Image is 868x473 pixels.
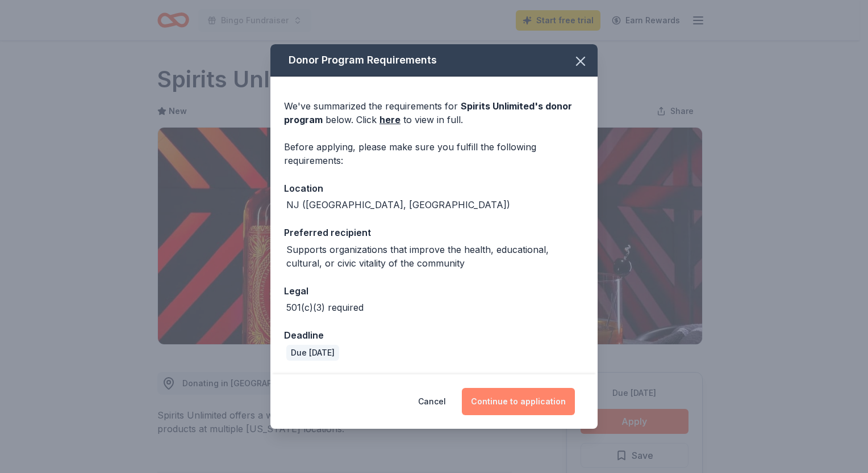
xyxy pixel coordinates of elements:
[270,44,598,77] div: Donor Program Requirements
[286,301,364,314] div: 501(c)(3) required
[286,243,584,270] div: Supports organizations that improve the health, educational, cultural, or civic vitality of the c...
[286,198,510,212] div: NJ ([GEOGRAPHIC_DATA], [GEOGRAPHIC_DATA])
[284,140,584,167] div: Before applying, please make sure you fulfill the following requirements:
[284,225,584,240] div: Preferred recipient
[462,388,575,415] button: Continue to application
[284,284,584,298] div: Legal
[418,388,446,415] button: Cancel
[284,99,584,126] div: We've summarized the requirements for below. Click to view in full.
[284,181,584,196] div: Location
[379,113,400,126] a: here
[286,345,339,361] div: Due [DATE]
[284,328,584,343] div: Deadline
